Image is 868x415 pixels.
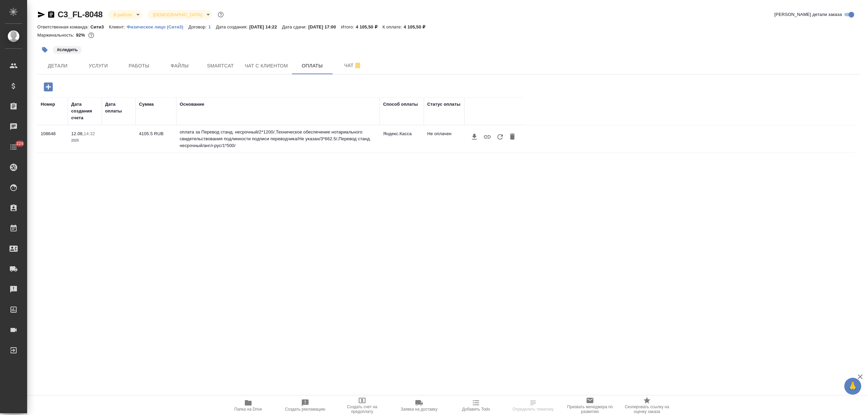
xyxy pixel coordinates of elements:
[37,11,45,19] button: Скопировать ссылку для ЯМессенджера
[91,24,109,29] p: Сити3
[84,131,95,136] p: 14:32
[37,24,91,29] p: Ответственная команда:
[341,24,356,29] p: Итого:
[208,24,216,29] p: 1
[216,24,249,29] p: Дата создания:
[41,101,55,108] div: Номер
[468,130,481,143] button: Скачать
[127,24,189,29] p: Физическое лицо (Сити3)
[404,24,431,29] p: 4 105,50 ₽
[204,62,237,70] span: Smartcat
[71,131,84,136] p: 12.08,
[58,10,103,19] a: C3_FL-8048
[105,101,132,115] div: Дата оплаты
[427,101,460,108] div: Статус оплаты
[774,11,842,18] span: [PERSON_NAME] детали заказа
[282,24,308,29] p: Дата сдачи:
[37,33,76,38] p: Маржинальность:
[216,10,225,19] button: Доп статусы указывают на важность/срочность заказа
[507,130,518,143] button: Удалить
[847,379,859,393] span: 🙏
[47,11,55,19] button: Скопировать ссылку
[481,130,494,143] button: Получить ссылку в буфер обмена
[12,140,27,147] span: 224
[356,24,382,29] p: 4 105,50 ₽
[163,62,196,70] span: Файлы
[112,12,134,18] button: В работе
[39,80,58,94] button: Добавить оплату
[37,127,68,151] td: 108648
[109,24,126,29] p: Клиент:
[108,10,142,19] div: В работе
[139,101,154,108] div: Сумма
[380,127,424,151] td: Яндекс.Касса
[189,24,209,29] p: Договор:
[151,12,204,18] button: [DEMOGRAPHIC_DATA]
[82,62,115,70] span: Услуги
[337,61,369,70] span: Чат
[383,101,418,108] div: Способ оплаты
[147,10,212,19] div: В работе
[180,101,204,108] div: Основание
[176,125,380,152] td: оплата за Перевод станд. несрочный/2*1200/,Техническое обеспечение нотариального свидетельствован...
[52,46,82,52] span: следить
[382,24,404,29] p: К оплате:
[208,24,216,29] a: 1
[494,130,507,143] button: Обновить статус
[136,127,176,151] td: 4105.5 RUB
[249,24,282,29] p: [DATE] 14:22
[245,62,288,70] span: Чат с клиентом
[354,62,362,70] svg: Отписаться
[296,62,329,70] span: Оплаты
[127,24,189,29] a: Физическое лицо (Сити3)
[2,139,25,155] a: 224
[57,46,78,53] p: #следить
[37,42,52,57] button: Добавить тэг
[87,31,96,40] button: 281.33 RUB;
[308,24,341,29] p: [DATE] 17:00
[76,33,86,38] p: 92%
[424,127,465,151] td: Не оплачен
[123,62,155,70] span: Работы
[71,101,98,121] div: Дата создания счета
[41,62,74,70] span: Детали
[71,137,98,144] p: 2025
[844,378,861,395] button: 🙏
